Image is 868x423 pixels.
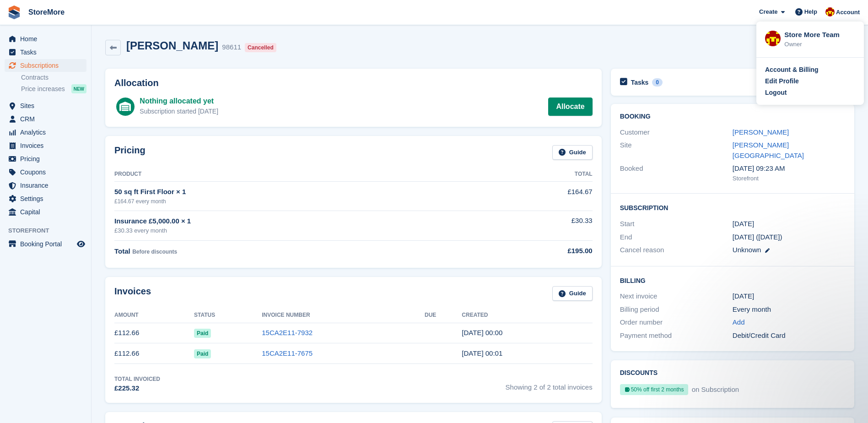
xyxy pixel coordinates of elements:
[733,246,761,254] span: Unknown
[733,317,745,328] a: Add
[733,233,782,241] span: [DATE] ([DATE])
[71,84,86,93] div: NEW
[20,99,75,112] span: Sites
[7,5,21,19] img: stora-icon-8386f47178a22dfd0bd8f6a31ec36ba5ce8667c1dd55bd0f319d3a0aa187defe.svg
[462,308,592,323] th: Created
[222,42,241,53] div: 98611
[114,145,146,160] h2: Pricing
[194,308,262,323] th: Status
[262,329,313,336] a: 15CA2E11-7932
[620,369,845,377] h2: Discounts
[20,206,75,218] span: Capital
[620,219,733,229] div: Start
[132,249,177,255] span: Before discounts
[759,7,777,16] span: Create
[462,329,502,336] time: 2025-09-01 23:00:58 UTC
[733,174,845,183] div: Storefront
[262,349,313,357] a: 15CA2E11-7675
[620,113,845,120] h2: Booking
[114,343,194,364] td: £112.66
[21,73,86,82] a: Contracts
[620,304,733,315] div: Billing period
[5,179,86,192] a: menu
[552,145,593,160] a: Guide
[765,31,781,46] img: Store More Team
[733,128,789,136] a: [PERSON_NAME]
[506,375,593,394] span: Showing 2 of 2 total invoices
[5,206,86,218] a: menu
[733,304,845,315] div: Every month
[552,286,593,301] a: Guide
[20,139,75,152] span: Invoices
[631,78,649,87] h2: Tasks
[620,140,733,161] div: Site
[620,331,733,341] div: Payment method
[620,317,733,328] div: Order number
[690,385,739,393] span: on Subscription
[652,78,663,87] div: 0
[733,331,845,341] div: Debit/Credit Card
[114,323,194,343] td: £112.66
[5,126,86,139] a: menu
[114,286,151,301] h2: Invoices
[5,113,86,125] a: menu
[194,349,211,358] span: Paid
[140,107,218,116] div: Subscription started [DATE]
[21,84,86,94] a: Price increases NEW
[114,187,475,197] div: 50 sq ft First Floor × 1
[25,5,68,20] a: StoreMore
[21,85,65,93] span: Price increases
[765,65,819,75] div: Account & Billing
[75,239,86,249] a: Preview store
[733,141,804,159] a: [PERSON_NAME][GEOGRAPHIC_DATA]
[5,166,86,179] a: menu
[475,246,593,256] div: £195.00
[114,383,160,394] div: £225.32
[765,88,787,98] div: Logout
[733,291,845,302] div: [DATE]
[114,78,593,88] h2: Allocation
[804,7,817,16] span: Help
[114,216,475,227] div: Insurance £5,000.00 × 1
[20,46,75,59] span: Tasks
[620,276,845,285] h2: Billing
[733,219,754,229] time: 2025-08-01 23:00:00 UTC
[620,232,733,243] div: End
[20,238,75,250] span: Booking Portal
[825,7,835,16] img: Store More Team
[245,43,276,52] div: Cancelled
[5,33,86,45] a: menu
[20,113,75,125] span: CRM
[20,126,75,139] span: Analytics
[733,163,845,174] div: [DATE] 09:23 AM
[425,308,462,323] th: Due
[620,291,733,302] div: Next invoice
[5,46,86,59] a: menu
[262,308,425,323] th: Invoice Number
[462,349,502,357] time: 2025-08-01 23:01:01 UTC
[784,40,855,49] div: Owner
[765,76,799,86] div: Edit Profile
[5,238,86,250] a: menu
[765,88,855,98] a: Logout
[114,167,475,182] th: Product
[475,167,593,182] th: Total
[20,33,75,45] span: Home
[5,99,86,112] a: menu
[5,192,86,205] a: menu
[8,226,91,235] span: Storefront
[20,192,75,205] span: Settings
[114,247,130,255] span: Total
[20,166,75,179] span: Coupons
[194,329,211,338] span: Paid
[475,182,593,211] td: £164.67
[620,384,688,395] div: 50% off first 2 months
[5,152,86,165] a: menu
[548,98,592,116] a: Allocate
[475,211,593,240] td: £30.33
[126,39,218,52] h2: [PERSON_NAME]
[765,76,855,86] a: Edit Profile
[620,163,733,183] div: Booked
[620,127,733,138] div: Customer
[620,203,845,212] h2: Subscription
